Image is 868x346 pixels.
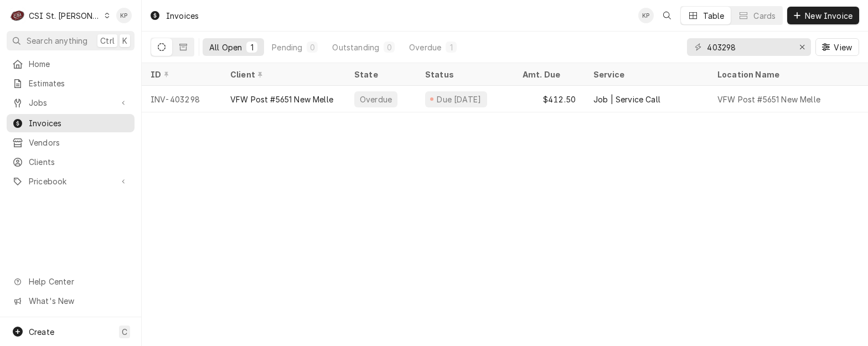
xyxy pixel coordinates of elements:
[703,10,725,22] div: Table
[7,292,135,310] a: Go to What's New
[448,42,454,53] div: 1
[7,114,135,132] a: Invoices
[658,7,676,24] button: Open search
[787,7,859,24] button: New Invoice
[359,94,393,105] div: Overdue
[7,133,135,152] a: Vendors
[29,97,112,109] span: Jobs
[523,69,573,80] div: Amt. Due
[272,42,302,53] div: Pending
[803,10,855,22] span: New Invoice
[831,42,854,53] span: View
[29,137,129,148] span: Vendors
[230,69,334,80] div: Client
[753,10,776,22] div: Cards
[7,31,135,50] button: Search anythingCtrlK
[7,94,135,112] a: Go to Jobs
[7,272,135,291] a: Go to Help Center
[354,69,407,80] div: State
[209,42,242,53] div: All Open
[29,117,129,129] span: Invoices
[717,69,857,80] div: Location Name
[638,8,654,23] div: KP
[593,69,697,80] div: Service
[793,38,811,56] button: Erase input
[707,38,790,56] input: Keyword search
[249,42,255,53] div: 1
[386,42,392,53] div: 0
[815,38,859,56] button: View
[29,58,129,70] span: Home
[332,42,379,53] div: Outstanding
[309,42,316,53] div: 0
[514,86,585,112] div: $412.50
[122,35,127,47] span: K
[122,326,127,338] span: C
[425,69,503,80] div: Status
[409,42,441,53] div: Overdue
[7,172,135,190] a: Go to Pricebook
[7,153,135,171] a: Clients
[10,8,25,23] div: C
[29,78,129,89] span: Estimates
[27,35,87,47] span: Search anything
[717,94,820,105] div: VFW Post #5651 New Melle
[100,35,115,47] span: Ctrl
[436,94,483,105] div: Due [DATE]
[7,55,135,73] a: Home
[29,10,101,22] div: CSI St. [PERSON_NAME]
[29,175,112,187] span: Pricebook
[29,295,128,307] span: What's New
[29,327,54,337] span: Create
[116,8,132,23] div: KP
[116,8,132,23] div: Kym Parson's Avatar
[142,86,221,112] div: INV-403298
[10,8,25,23] div: CSI St. Louis's Avatar
[593,94,660,105] div: Job | Service Call
[638,8,654,23] div: Kym Parson's Avatar
[7,74,135,92] a: Estimates
[29,276,128,287] span: Help Center
[151,69,210,80] div: ID
[230,94,333,105] div: VFW Post #5651 New Melle
[29,156,129,168] span: Clients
